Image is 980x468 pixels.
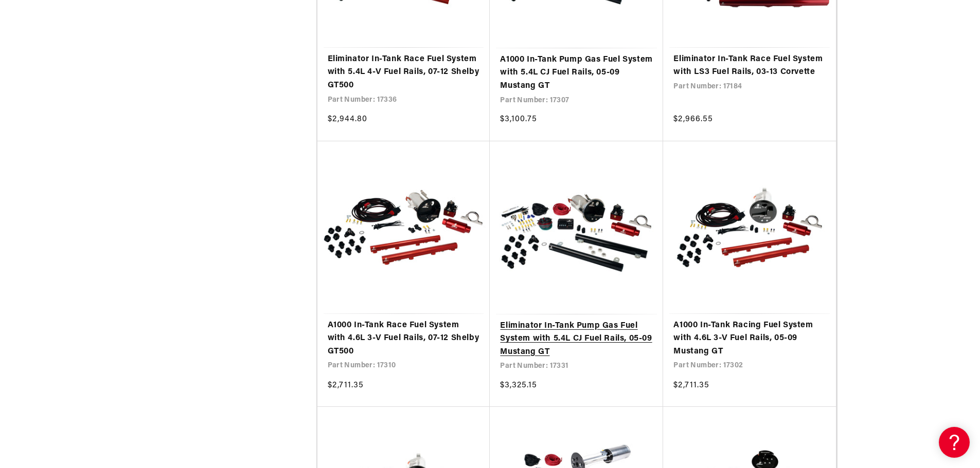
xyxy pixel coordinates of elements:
[500,53,653,93] a: A1000 In-Tank Pump Gas Fuel System with 5.4L CJ Fuel Rails, 05-09 Mustang GT
[328,319,480,359] a: A1000 In-Tank Race Fuel System with 4.6L 3-V Fuel Rails, 07-12 Shelby GT500
[673,319,826,359] a: A1000 In-Tank Racing Fuel System with 4.6L 3-V Fuel Rails, 05-09 Mustang GT
[328,53,480,92] a: Eliminator In-Tank Race Fuel System with 5.4L 4-V Fuel Rails, 07-12 Shelby GT500
[673,53,826,79] a: Eliminator In-Tank Race Fuel System with LS3 Fuel Rails, 03-13 Corvette
[500,320,653,359] a: Eliminator In-Tank Pump Gas Fuel System with 5.4L CJ Fuel Rails, 05-09 Mustang GT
